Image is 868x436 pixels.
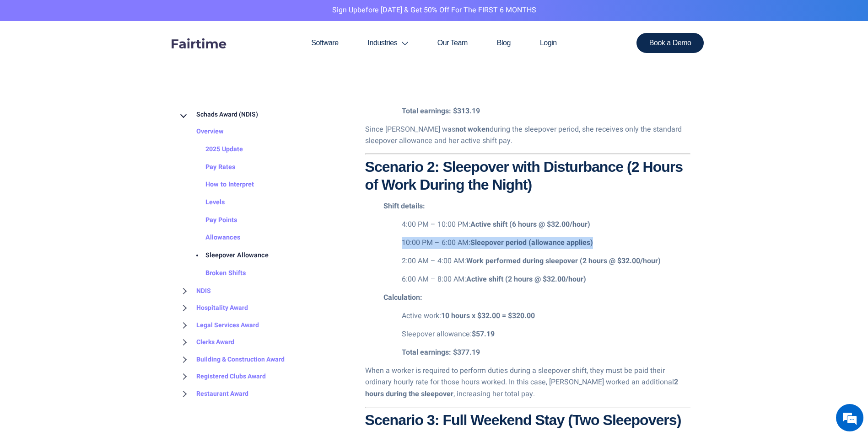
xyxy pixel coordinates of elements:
a: Hospitality Award [178,299,248,317]
a: Pay Points [187,212,237,229]
a: Login [525,21,571,65]
p: When a worker is required to perform duties during a sleepover shift, they must be paid their ord... [365,365,690,400]
a: Allowances [187,229,240,247]
a: 2025 Update [187,141,243,159]
a: Pay Rates [187,159,235,176]
a: Clerks Award [178,334,234,351]
a: Levels [187,194,225,212]
a: Overview [178,123,224,141]
p: 2:00 AM – 4:00 AM: [402,255,690,267]
a: Registered Clubs Award [178,368,266,385]
a: Blog [482,21,525,65]
a: How to Interpret [187,176,254,194]
p: 6:00 AM – 8:00 AM: [402,274,690,286]
strong: 2 hours during the sleepover [365,377,678,399]
strong: Active shift (6 hours @ $32.00/hour) [470,219,590,230]
a: Restaurant Award [178,385,248,403]
strong: Sleepover period (allowance applies) [470,237,593,248]
strong: Total earnings: $313.19 [402,106,480,117]
a: Sign Up [332,5,357,16]
strong: Calculation: [383,292,422,303]
p: Sleepover allowance: [402,329,690,340]
div: Minimize live chat window [150,5,172,27]
a: Building & Construction Award [178,351,285,368]
textarea: Type your message and hit 'Enter' [5,250,174,282]
a: Industries [353,21,423,65]
a: Software [297,21,353,65]
strong: Active shift (2 hours @ $32.00/hour) [466,274,586,285]
a: Our Team [423,21,482,65]
p: Since [PERSON_NAME] was during the sleepover period, she receives only the standard sleepover all... [365,124,690,147]
strong: Scenario 2: Sleepover with Disturbance (2 Hours of Work During the Night) [365,159,683,192]
strong: not woken [455,124,490,135]
a: Sleepover Allowance [187,247,269,265]
p: before [DATE] & Get 50% Off for the FIRST 6 MONTHS [7,5,861,16]
span: We're online! [53,115,126,207]
p: 4:00 PM – 10:00 PM: [402,219,690,231]
a: Broken Shifts [187,265,246,282]
strong: Work performed during sleepover (2 hours @ $32.00/hour) [466,255,661,266]
strong: Total earnings: $377.19 [402,347,480,358]
a: Legal Services Award [178,317,259,334]
strong: Shift details: [383,201,425,212]
strong: 10 hours x $32.00 = $320.00 [441,310,535,321]
p: Active work: [402,310,690,322]
strong: $57.19 [472,329,495,340]
span: Book a Demo [649,39,691,47]
strong: Scenario 3: Full Weekend Stay (Two Sleepovers) [365,412,681,428]
a: Book a Demo [636,33,704,53]
nav: BROWSE TOPICS [178,106,351,402]
div: Chat with us now [48,51,154,63]
p: 10:00 PM – 6:00 AM: [402,237,690,249]
div: BROWSE TOPICS [178,87,351,402]
a: NDIS [178,282,211,300]
a: Schads Award (NDIS) [178,106,258,123]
